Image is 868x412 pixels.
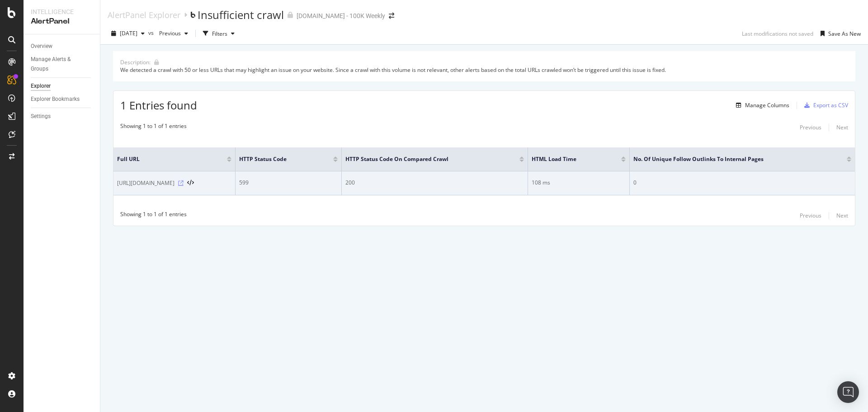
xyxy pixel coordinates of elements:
button: Export as CSV [801,98,848,113]
div: 0 [633,179,851,187]
button: Filters [199,26,238,41]
div: Open Intercom Messenger [837,381,859,403]
div: 108 ms [532,179,626,187]
a: Settings [31,112,94,121]
button: Previous [800,210,821,221]
div: 599 [239,179,337,187]
div: We detected a crawl with 50 or less URLs that may highlight an issue on your website. Since a cra... [120,66,848,74]
button: Manage Columns [732,100,789,111]
span: HTML Load Time [532,155,608,163]
div: Next [836,212,848,219]
a: Manage Alerts & Groups [31,55,94,74]
a: Visit Online Page [178,180,184,186]
div: 200 [345,179,524,187]
div: Filters [212,30,227,38]
button: View HTML Source [187,180,194,186]
div: Manage Alerts & Groups [31,55,85,74]
div: Save As New [828,30,861,38]
button: Previous [156,26,192,41]
div: Export as CSV [813,101,848,109]
button: Next [836,210,848,221]
a: Explorer [31,81,94,91]
div: [DOMAIN_NAME] - 100K Weekly [297,11,385,20]
div: Explorer Bookmarks [31,95,80,104]
div: Previous [800,123,821,131]
span: No. of Unique Follow Outlinks to Internal Pages [633,155,833,163]
div: Settings [31,112,51,121]
div: Overview [31,42,52,51]
div: Previous [800,212,821,219]
span: [URL][DOMAIN_NAME] [117,179,175,188]
span: 1 Entries found [120,98,197,113]
span: Full URL [117,155,213,163]
a: Overview [31,42,94,51]
button: Next [836,122,848,133]
span: HTTP Status Code [239,155,319,163]
a: Explorer Bookmarks [31,95,94,104]
a: AlertPanel Explorer [108,10,180,20]
span: HTTP Status Code On Compared Crawl [345,155,506,163]
span: 2025 Sep. 23rd [120,29,137,37]
div: Description: [120,58,151,66]
button: [DATE] [108,26,148,41]
span: Previous [156,29,181,37]
div: Showing 1 to 1 of 1 entries [120,210,187,221]
div: Manage Columns [745,101,789,109]
span: vs [148,29,156,37]
button: Save As New [817,26,861,41]
div: Intelligence [31,7,93,16]
div: Next [836,123,848,131]
div: AlertPanel [31,16,93,27]
div: Showing 1 to 1 of 1 entries [120,122,187,133]
div: Insufficient crawl [198,7,284,23]
div: Last modifications not saved [742,30,813,38]
button: Previous [800,122,821,133]
div: arrow-right-arrow-left [389,13,394,19]
div: Explorer [31,81,51,91]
